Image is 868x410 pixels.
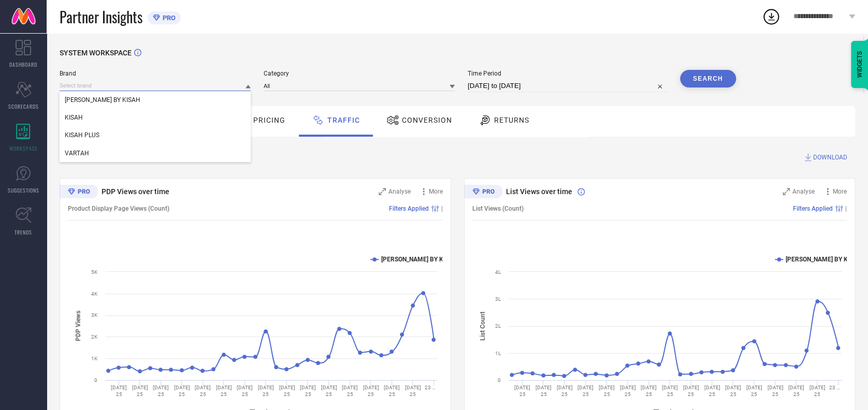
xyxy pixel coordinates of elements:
text: [DATE] 25 [577,385,594,397]
span: | [441,205,443,212]
text: [DATE] 25 [683,385,699,397]
text: [DATE] 25 [556,385,572,397]
text: 1K [91,356,98,361]
span: WORKSPACE [9,144,38,152]
text: [DATE] 25 [258,385,274,397]
text: 2L [495,323,501,329]
text: [DATE] 25 [788,385,804,397]
text: [DATE] 25 [174,385,190,397]
text: [DATE] 25 [661,385,677,397]
text: [DATE] 25 [300,385,316,397]
span: [PERSON_NAME] BY KISAH [65,96,140,104]
text: 4K [91,291,98,297]
text: [DATE] 25 [405,385,421,397]
span: More [429,188,443,195]
div: Premium [60,185,98,200]
span: Analyse [388,188,411,195]
text: [DATE] 25 [216,385,232,397]
span: Analyse [792,188,815,195]
button: Search [680,70,736,87]
text: 4L [495,269,501,275]
text: [DATE] 25 [111,385,127,397]
text: [DATE] 25 [279,385,295,397]
div: Open download list [762,7,780,26]
span: List Views over time [506,187,572,196]
text: 23 … [829,385,840,390]
text: [DATE] 25 [514,385,530,397]
text: [DATE] 25 [384,385,400,397]
span: Time Period [468,70,667,77]
text: [PERSON_NAME] BY KISAH [381,256,457,263]
span: KISAH [65,114,83,121]
span: Filters Applied [389,205,429,212]
tspan: List Count [479,311,486,340]
span: | [845,205,847,212]
text: [DATE] 25 [153,385,169,397]
text: 2K [91,334,98,340]
text: [DATE] 25 [321,385,337,397]
text: 0 [498,377,501,383]
span: Brand [60,70,251,77]
text: [DATE] 25 [767,385,783,397]
text: [DATE] 25 [725,385,741,397]
text: 3K [91,312,98,318]
span: VARTAH [65,150,89,157]
div: VARTAH [60,144,251,162]
svg: Zoom [783,188,790,195]
text: 1L [495,350,501,356]
span: Category [264,70,455,77]
span: SYSTEM WORKSPACE [60,49,132,57]
span: Filters Applied [793,205,833,212]
text: [DATE] 25 [363,385,379,397]
text: 5K [91,269,98,275]
span: Returns [494,116,529,124]
span: DASHBOARD [9,61,37,68]
text: [DATE] 25 [535,385,551,397]
svg: Zoom [379,188,386,195]
span: SCORECARDS [8,102,39,110]
span: PDP Views over time [102,187,169,196]
text: [DATE] 25 [598,385,614,397]
span: SUGGESTIONS [8,186,39,194]
text: [DATE] 25 [195,385,211,397]
tspan: PDP Views [75,311,82,341]
text: 23 … [425,385,436,390]
div: KISAH PLUS [60,126,251,144]
text: [DATE] 25 [809,385,825,397]
span: List Views (Count) [472,205,524,212]
text: 0 [94,377,97,383]
span: Pricing [253,116,285,124]
text: [DATE] 25 [704,385,720,397]
input: Select brand [60,80,251,91]
text: 3L [495,296,501,302]
text: [DATE] 25 [619,385,635,397]
div: Premium [464,185,502,200]
span: Product Display Page Views (Count) [68,205,169,212]
text: [PERSON_NAME] BY KISAH [786,256,862,263]
text: [DATE] 25 [132,385,148,397]
span: KISAH PLUS [65,131,99,139]
span: More [833,188,847,195]
text: [DATE] 25 [641,385,657,397]
span: Conversion [402,116,452,124]
text: [DATE] 25 [746,385,762,397]
span: Traffic [327,116,360,124]
span: Partner Insights [60,6,142,27]
input: Select time period [468,80,667,92]
span: TRENDS [15,228,32,236]
text: [DATE] 25 [342,385,358,397]
span: PRO [160,14,176,22]
span: DOWNLOAD [813,152,847,163]
div: AMODH BY KISAH [60,91,251,109]
text: [DATE] 25 [237,385,253,397]
div: KISAH [60,109,251,126]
